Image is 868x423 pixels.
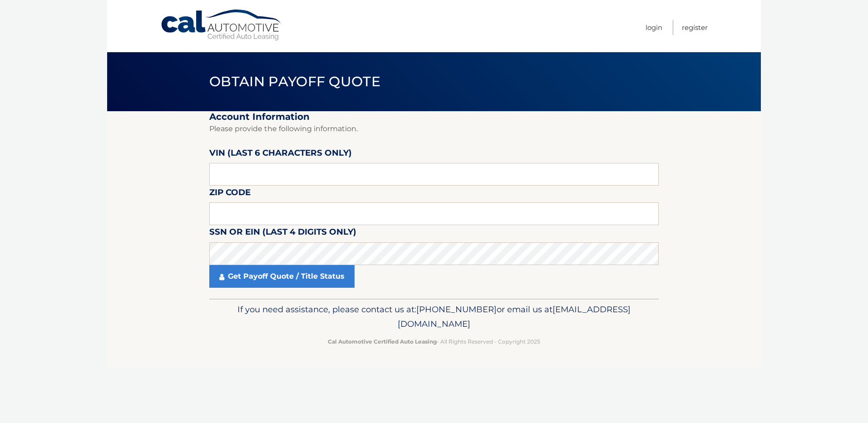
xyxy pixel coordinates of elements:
span: [PHONE_NUMBER] [416,304,497,315]
p: If you need assistance, please contact us at: or email us at [215,302,653,331]
p: Please provide the following information. [209,123,659,135]
a: Get Payoff Quote / Title Status [209,265,355,288]
label: VIN (last 6 characters only) [209,146,352,163]
a: Cal Automotive [160,9,283,41]
strong: Cal Automotive Certified Auto Leasing [328,338,437,345]
h2: Account Information [209,111,659,123]
a: Login [646,20,662,35]
label: Zip Code [209,186,251,202]
a: Register [682,20,708,35]
p: - All Rights Reserved - Copyright 2025 [215,337,653,346]
label: SSN or EIN (last 4 digits only) [209,225,356,242]
span: Obtain Payoff Quote [209,73,380,90]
